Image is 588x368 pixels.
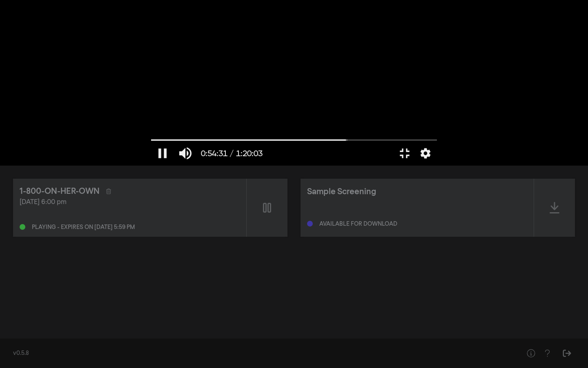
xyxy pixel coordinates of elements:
[151,141,174,166] button: Pause
[559,345,575,361] button: Sign Out
[174,141,197,166] button: Mute
[416,141,435,166] button: More settings
[197,141,267,166] button: 0:54:31 / 1:20:03
[523,345,539,361] button: Help
[539,345,555,361] button: Help
[393,141,416,166] button: Exit full screen
[32,224,135,230] div: Playing - expires on [DATE] 5:59 pm
[307,186,376,198] div: Sample Screening
[20,185,100,197] div: 1-800-ON-HER-OWN
[13,349,506,358] div: v0.5.8
[20,197,240,207] div: [DATE] 6:00 pm
[319,221,397,227] div: Available for download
